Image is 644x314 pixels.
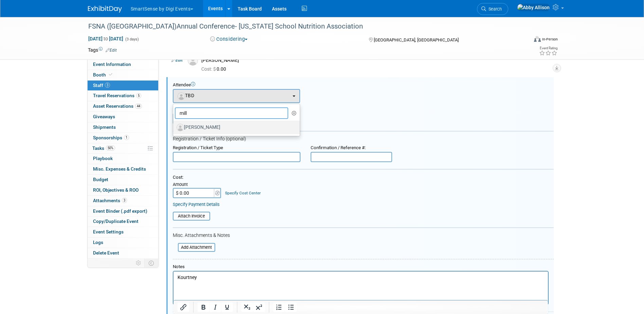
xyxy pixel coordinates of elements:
a: Copy/Duplicate Event [88,216,158,227]
div: In-Person [542,37,558,42]
img: Associate-Profile-5.png [177,124,184,131]
button: Numbered list [273,302,285,312]
div: Registration / Ticket Info (optional) [173,136,554,142]
span: Cost: $ [201,66,217,72]
a: Shipments [88,122,158,133]
span: 44 [135,104,142,109]
a: Sponsorships1 [88,133,158,143]
label: [PERSON_NAME] [177,122,293,133]
span: 50% [106,145,115,151]
button: Subscript [241,302,253,312]
img: ExhibitDay [88,6,122,13]
span: Event Information [93,62,131,67]
span: 3 [105,83,110,88]
div: Notes [173,264,549,270]
span: Budget [93,177,108,182]
div: Misc. Attachments & Notes [173,232,554,239]
a: Specify Cost Center [225,191,261,195]
div: Attendee [173,82,554,88]
a: Budget [88,175,158,185]
a: Event Settings [88,227,158,237]
a: Attachments3 [88,196,158,206]
input: Search [175,107,289,119]
a: Edit [106,48,117,53]
button: Bold [198,302,209,312]
button: Bullet list [285,302,297,312]
button: Underline [221,302,233,312]
span: 0.00 [201,66,229,72]
div: Amount [173,182,222,188]
span: 3 [122,198,127,203]
div: Confirmation / Reference #: [311,145,392,151]
span: Copy/Duplicate Event [93,219,139,224]
div: Registration / Ticket Type [173,145,300,151]
a: Travel Reservations5 [88,91,158,101]
td: Toggle Event Tabs [144,259,158,267]
span: Misc. Expenses & Credits [93,166,146,172]
span: Attachments [93,198,127,203]
span: Tasks [92,145,115,151]
span: [DATE] [DATE] [88,36,124,42]
img: Format-Inperson.png [534,36,541,42]
div: Event Rating [539,47,557,50]
div: FSNA ([GEOGRAPHIC_DATA])Annual Conference- [US_STATE] School Nutrition Association [86,20,518,33]
span: Sponsorships [93,135,129,140]
span: Staff [93,83,110,88]
td: Personalize Event Tab Strip [133,259,145,267]
span: TBD [178,93,195,98]
iframe: Rich Text Area [173,272,548,301]
td: Tags [88,47,117,53]
span: Giveaways [93,114,115,119]
a: Specify Payment Details [173,202,220,207]
button: Considering [208,36,250,43]
a: Edit [171,58,183,63]
a: Booth [88,70,158,80]
button: TBD [173,89,300,103]
span: Delete Event [93,250,119,256]
span: Shipments [93,124,116,130]
a: Delete Event [88,248,158,258]
span: to [103,36,109,41]
span: Event Settings [93,229,124,234]
div: Attendance Format [256,106,344,112]
span: Logs [93,240,103,245]
a: Asset Reservations44 [88,101,158,111]
a: Event Binder (.pdf export) [88,206,158,216]
span: 1 [124,135,129,140]
a: Tasks50% [88,143,158,154]
a: Event Information [88,59,158,70]
span: (3 days) [125,37,139,41]
a: ROI, Objectives & ROO [88,185,158,195]
button: Insert/edit link [178,302,189,312]
span: Booth [93,72,114,77]
a: Logs [88,238,158,248]
span: [GEOGRAPHIC_DATA], [GEOGRAPHIC_DATA] [374,37,459,42]
a: Playbook [88,154,158,164]
span: Event Binder (.pdf export) [93,208,147,214]
a: Misc. Expenses & Credits [88,164,158,174]
button: Superscript [253,302,265,312]
div: [PERSON_NAME] [201,57,549,64]
a: Staff3 [88,81,158,91]
span: Playbook [93,156,113,161]
a: Search [477,3,508,15]
span: Travel Reservations [93,93,141,98]
a: Giveaways [88,112,158,122]
span: Search [486,6,502,12]
span: ROI, Objectives & ROO [93,187,139,193]
img: Abby Allison [517,4,550,11]
span: 5 [136,93,141,98]
div: Cost: [173,175,554,180]
img: Associate-Profile-5.png [188,55,198,66]
div: Event Format [488,35,558,46]
span: Asset Reservations [93,103,142,109]
button: Italic [209,302,221,312]
i: Booth reservation complete [109,73,112,76]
